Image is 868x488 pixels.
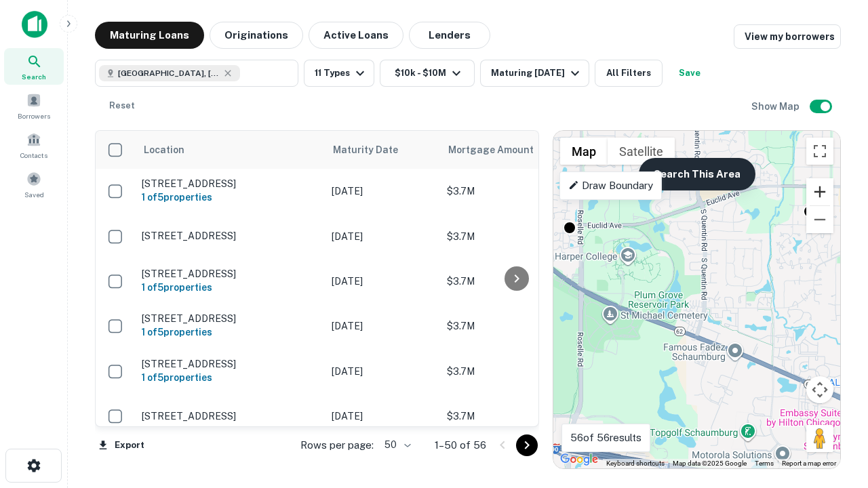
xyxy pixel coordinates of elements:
[447,229,583,244] p: $3.7M
[606,459,665,468] button: Keyboard shortcuts
[409,22,490,49] button: Lenders
[142,268,318,280] p: [STREET_ADDRESS]
[560,138,608,165] button: Show street map
[379,435,413,455] div: 50
[309,22,403,49] button: Active Loans
[755,460,774,467] a: Terms (opens in new tab)
[570,430,642,446] p: 56 of 56 results
[557,451,601,468] img: Google
[480,60,589,87] button: Maturing [DATE]
[332,229,433,244] p: [DATE]
[4,166,64,203] a: Saved
[332,184,433,199] p: [DATE]
[4,87,64,124] a: Borrowers
[782,460,836,467] a: Report a map error
[95,22,204,49] button: Maturing Loans
[673,460,747,467] span: Map data ©2025 Google
[568,178,653,194] p: Draw Boundary
[142,190,318,205] h6: 1 of 5 properties
[142,230,318,242] p: [STREET_ADDRESS]
[800,380,868,445] iframe: Chat Widget
[595,60,663,87] button: All Filters
[447,274,583,289] p: $3.7M
[557,451,601,468] a: Open this area in Google Maps (opens a new window)
[210,22,303,49] button: Originations
[4,127,64,163] a: Contacts
[448,142,551,158] span: Mortgage Amount
[380,60,475,87] button: $10k - $10M
[447,319,583,333] p: $3.7M
[332,409,433,424] p: [DATE]
[24,189,44,200] span: Saved
[333,142,416,158] span: Maturity Date
[516,434,538,456] button: Go to next page
[668,60,711,87] button: Save your search to get updates of matches that match your search criteria.
[135,131,325,169] th: Location
[300,437,374,453] p: Rows per page:
[332,319,433,333] p: [DATE]
[4,48,64,85] a: Search
[18,110,50,121] span: Borrowers
[142,178,318,190] p: [STREET_ADDRESS]
[608,138,675,165] button: Show satellite imagery
[447,364,583,379] p: $3.7M
[806,206,833,233] button: Zoom out
[95,435,148,455] button: Export
[440,131,589,169] th: Mortgage Amount
[100,92,144,119] button: Reset
[639,158,755,190] button: Search This Area
[447,184,583,199] p: $3.7M
[332,274,433,289] p: [DATE]
[22,71,46,82] span: Search
[553,131,840,468] div: 0 0
[143,142,184,158] span: Location
[806,178,833,205] button: Zoom in
[142,325,318,340] h6: 1 of 5 properties
[142,358,318,370] p: [STREET_ADDRESS]
[142,410,318,422] p: [STREET_ADDRESS]
[142,280,318,295] h6: 1 of 5 properties
[20,150,47,161] span: Contacts
[304,60,374,87] button: 11 Types
[435,437,486,453] p: 1–50 of 56
[22,11,47,38] img: capitalize-icon.png
[142,312,318,325] p: [STREET_ADDRESS]
[751,99,802,114] h6: Show Map
[325,131,440,169] th: Maturity Date
[806,138,833,165] button: Toggle fullscreen view
[447,409,583,424] p: $3.7M
[734,24,841,49] a: View my borrowers
[332,364,433,379] p: [DATE]
[491,65,583,81] div: Maturing [DATE]
[142,370,318,385] h6: 1 of 5 properties
[118,67,220,79] span: [GEOGRAPHIC_DATA], [GEOGRAPHIC_DATA]
[806,376,833,403] button: Map camera controls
